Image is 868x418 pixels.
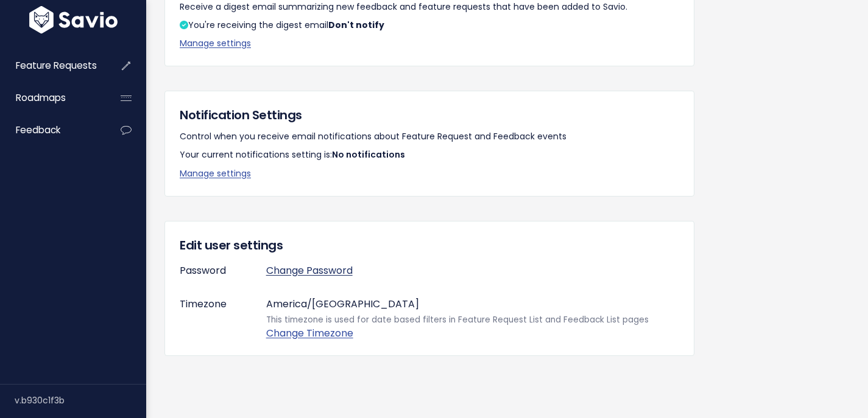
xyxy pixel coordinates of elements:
label: Password [171,259,257,278]
label: Timezone [171,293,257,341]
div: v.b930c1f3b [15,385,146,416]
strong: Don't notify [328,19,384,31]
a: Manage settings [180,37,251,49]
a: Manage settings [180,167,251,179]
a: Roadmaps [3,84,101,112]
p: Control when you receive email notifications about Feature Request and Feedback events [180,129,679,144]
span: Roadmaps [16,91,66,104]
img: logo-white.9d6f32f41409.svg [26,6,121,33]
small: This timezone is used for date based filters in Feature Request List and Feedback List pages [266,314,679,326]
a: Change Timezone [266,326,353,340]
span: America/[GEOGRAPHIC_DATA] [266,297,419,311]
a: Feature Requests [3,52,101,80]
p: Your current notifications setting is: [180,147,679,162]
a: Feedback [3,116,101,144]
span: No notifications [332,148,405,161]
span: Feature Requests [16,59,97,72]
span: Feedback [16,124,60,136]
p: You're receiving the digest email [180,18,679,33]
h5: Notification Settings [180,106,679,124]
a: Change Password [266,263,353,277]
h5: Edit user settings [180,236,679,254]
